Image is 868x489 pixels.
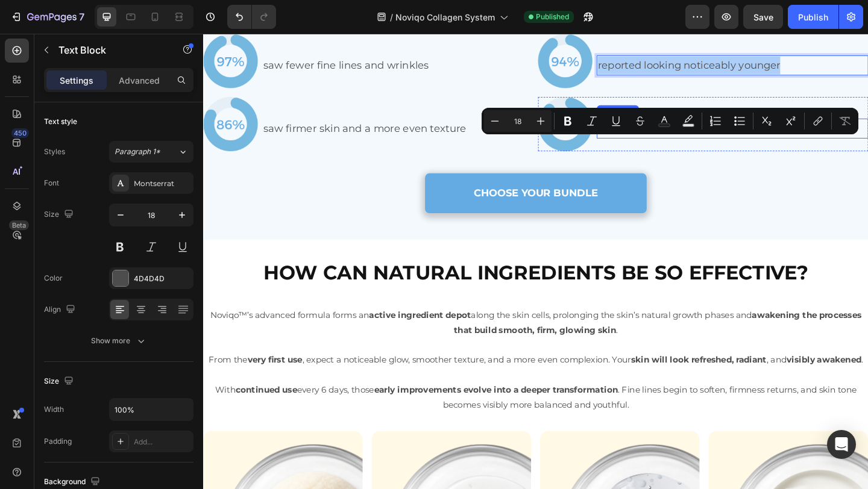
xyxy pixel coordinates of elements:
div: Font [44,178,59,188]
p: CHOOSE YOUR BUNDLE [294,166,430,180]
a: CHOOSE YOUR BUNDLE [241,152,482,195]
div: Show more [91,335,147,347]
div: Rich Text Editor. Editing area: main [428,23,723,45]
p: saw firmer skin and a more even texture [65,93,358,113]
div: Padding [44,436,72,447]
p: From the , expect a noticeable glow, smoother texture, and a more even complexion. Your , and . [1,346,722,363]
button: Publish [788,5,838,29]
p: 7 [79,10,84,24]
button: Show more [44,330,193,352]
div: Publish [798,11,828,23]
button: Save [743,5,783,29]
div: Open Intercom Messenger [827,430,856,459]
strong: early improvements evolve into a deeper transformation [186,381,451,393]
div: Editor contextual toolbar [482,108,858,134]
strong: very first use [48,349,108,360]
strong: skin will look refreshed, radiant [465,349,613,360]
p: With every 6 days, those . Fine lines begin to soften, firmness returns, and skin tone becomes vi... [1,379,722,411]
p: reported [429,93,722,113]
span: Published [536,11,569,22]
strong: fewer age spots and [MEDICAL_DATA] [476,96,694,110]
div: 450 [11,128,29,138]
p: Text Block [58,43,161,57]
input: Auto [110,399,193,420]
p: reported looking noticeably younger [429,25,722,44]
div: Rich Text Editor. Editing area: main [64,92,359,114]
div: Size [44,207,76,223]
div: Width [44,404,64,415]
strong: active ingredient depot [180,300,291,311]
span: Noviqo Collagen System [395,11,495,23]
div: Color [44,273,63,284]
div: Size [44,373,76,390]
strong: continued use [35,381,102,393]
button: Paragraph 1* [109,141,193,163]
p: Advanced [119,74,160,87]
div: Montserrat [134,178,190,189]
span: Paragraph 1* [115,146,160,157]
div: 4D4D4D [134,273,190,284]
img: gempages_566123104753943382-c07853f4-b944-44ca-8cb0-651510f4c109.png [364,69,423,128]
p: Settings [60,74,93,87]
button: 7 [5,5,90,29]
span: Save [753,12,773,22]
span: / [390,11,393,23]
p: Noviqo™’s advanced formula forms an along the skin cells, prolonging the skin’s natural growth ph... [1,297,722,330]
div: Align [44,302,78,318]
div: Styles [44,146,65,157]
iframe: Design area [203,34,868,489]
div: Text Block [430,79,471,90]
div: Text style [44,116,77,127]
div: Add... [134,437,190,447]
div: Undo/Redo [227,5,276,29]
div: Beta [9,220,29,230]
strong: HOW CAN NATURAL INGREDIENTS BE SO EFFECTIVE? [65,247,658,273]
strong: visibly awakened [635,349,716,360]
